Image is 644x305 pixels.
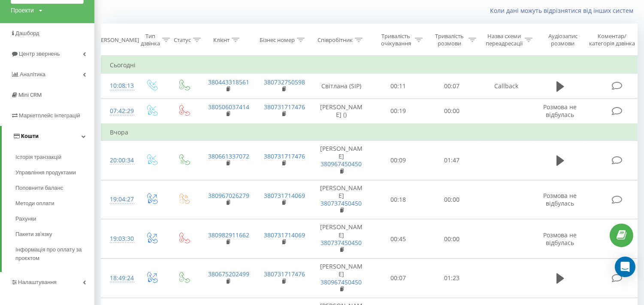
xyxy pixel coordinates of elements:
[15,30,39,36] span: Дашборд
[321,160,362,168] a: 380967450450
[311,99,372,124] td: [PERSON_NAME] ()
[15,153,61,161] span: Історія транзакцій
[15,184,63,192] span: Поповнити баланс
[479,74,535,99] td: Callback
[264,103,305,111] a: 380731717476
[141,33,160,47] div: Тип дзвінка
[110,230,127,247] div: 19:03:30
[372,259,425,298] td: 00:07
[425,74,479,99] td: 00:07
[15,215,36,223] span: Рахунки
[425,141,479,180] td: 01:47
[544,231,577,247] span: Розмова не відбулась
[96,36,139,44] div: [PERSON_NAME]
[321,199,362,207] a: 380737450450
[209,270,250,278] a: 380675202499
[110,270,127,287] div: 18:49:24
[490,6,638,15] a: Коли дані можуть відрізнятися вiд інших систем
[19,112,80,119] span: Маркетплейс інтеграцій
[21,133,39,139] span: Кошти
[15,199,54,208] span: Методи оплати
[372,141,425,180] td: 00:09
[321,239,362,247] a: 380737450450
[264,191,305,200] a: 380731714069
[615,257,635,277] div: Open Intercom Messenger
[311,259,372,298] td: [PERSON_NAME]
[15,227,94,242] a: Пакети зв'язку
[317,36,353,44] div: Співробітник
[209,191,250,200] a: 380967026279
[19,51,60,57] span: Центр звернень
[209,231,250,239] a: 380982911662
[15,165,94,180] a: Управління продуктами
[425,180,479,219] td: 00:00
[110,191,127,208] div: 19:04:27
[15,211,94,227] a: Рахунки
[18,92,42,98] span: Mini CRM
[587,33,637,47] div: Коментар/категорія дзвінка
[425,99,479,124] td: 00:00
[311,74,372,99] td: Світлана (SIP)
[372,180,425,219] td: 00:18
[110,152,127,169] div: 20:00:34
[321,278,362,286] a: 380967450450
[432,33,466,47] div: Тривалість розмови
[372,74,425,99] td: 00:11
[2,126,94,147] a: Кошти
[542,33,584,47] div: Аудіозапис розмови
[213,36,230,44] div: Клієнт
[20,71,45,78] span: Аналiтика
[18,279,57,285] span: Налаштування
[372,219,425,259] td: 00:45
[311,219,372,259] td: [PERSON_NAME]
[264,78,305,86] a: 380732750598
[544,103,577,119] span: Розмова не відбулась
[425,259,479,298] td: 01:23
[260,36,295,44] div: Бізнес номер
[15,242,94,266] a: Інформація про оплату за проєктом
[11,6,34,15] div: Проекти
[209,103,250,111] a: 380506037414
[15,245,90,263] span: Інформація про оплату за проєктом
[311,180,372,219] td: [PERSON_NAME]
[15,168,76,177] span: Управління продуктами
[209,152,250,160] a: 380661337072
[15,196,94,211] a: Методи оплати
[15,150,94,165] a: Історія транзакцій
[486,33,523,47] div: Назва схеми переадресації
[379,33,413,47] div: Тривалість очікування
[264,231,305,239] a: 380731714069
[264,152,305,160] a: 380731717476
[209,78,250,86] a: 380443318561
[110,103,127,120] div: 07:42:29
[544,191,577,207] span: Розмова не відбулась
[311,141,372,180] td: [PERSON_NAME]
[264,270,305,278] a: 380731717476
[110,78,127,94] div: 10:08:13
[174,36,191,44] div: Статус
[425,219,479,259] td: 00:00
[15,180,94,196] a: Поповнити баланс
[15,230,52,239] span: Пакети зв'язку
[372,99,425,124] td: 00:19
